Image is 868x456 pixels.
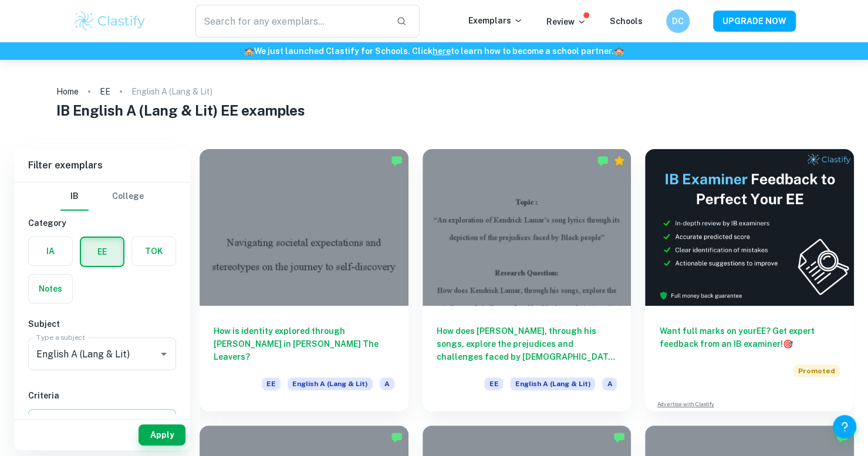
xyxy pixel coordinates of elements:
span: Promoted [793,364,840,377]
span: English A (Lang & Lit) [510,377,595,390]
img: Marked [597,155,609,167]
img: Thumbnail [645,149,854,306]
img: Marked [613,431,625,443]
a: EE [100,83,110,100]
h6: We just launched Clastify for Schools. Click to learn how to become a school partner. [2,45,866,58]
button: EE [81,238,123,266]
button: Select [28,409,176,430]
button: Open [156,346,172,362]
a: Want full marks on yourEE? Get expert feedback from an IB examiner!PromotedAdvertise with Clastify [645,149,854,411]
button: UPGRADE NOW [713,11,796,32]
button: IB [60,183,89,211]
label: Type a subject [36,332,85,342]
button: College [112,183,144,211]
a: How is identity explored through [PERSON_NAME] in [PERSON_NAME] The Leavers?EEEnglish A (Lang & L... [200,149,408,411]
span: A [380,377,394,390]
button: Help and Feedback [833,415,856,438]
h6: DC [671,15,684,28]
h6: How does [PERSON_NAME], through his songs, explore the prejudices and challenges faced by [DEMOGR... [437,325,617,363]
h6: Subject [28,317,176,330]
span: English A (Lang & Lit) [288,377,373,390]
div: Premium [613,155,625,167]
p: English A (Lang & Lit) [131,85,212,98]
span: EE [484,377,503,390]
h6: Want full marks on your EE ? Get expert feedback from an IB examiner! [659,325,840,350]
button: IA [29,237,72,265]
span: 🏫 [614,46,624,56]
span: 🏫 [244,46,254,56]
h6: Filter exemplars [14,149,190,182]
h6: Category [28,217,176,229]
a: Schools [610,16,643,26]
span: 🎯 [782,339,792,349]
a: Home [56,83,79,100]
a: here [433,46,451,56]
button: DC [666,9,690,33]
span: EE [262,377,281,390]
h1: IB English A (Lang & Lit) EE examples [56,100,812,121]
a: Advertise with Clastify [657,400,714,408]
h6: Criteria [28,389,176,402]
button: TOK [132,237,175,265]
div: Filter type choice [60,183,144,211]
p: Review [546,15,586,28]
img: Marked [391,155,403,167]
p: Exemplars [468,14,523,27]
button: Apply [139,424,185,445]
input: Search for any exemplars... [195,5,387,38]
img: Marked [391,431,403,443]
h6: How is identity explored through [PERSON_NAME] in [PERSON_NAME] The Leavers? [214,325,394,363]
img: Clastify logo [73,9,147,33]
a: How does [PERSON_NAME], through his songs, explore the prejudices and challenges faced by [DEMOGR... [423,149,631,411]
button: Notes [29,275,72,303]
span: A [602,377,617,390]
